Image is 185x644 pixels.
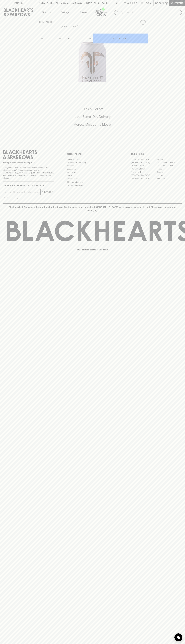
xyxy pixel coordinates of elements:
h5: Uber Same-Day Delivery [3,114,182,119]
button: Add to wishlist [61,25,78,28]
input: Try "Pinot noir" [121,10,180,15]
p: Tastings [61,11,69,14]
img: bubble-icon [177,636,180,639]
a: [GEOGRAPHIC_DATA] [131,177,156,180]
p: Login [145,2,151,5]
div: Call to action block [3,96,182,141]
a: [GEOGRAPHIC_DATA] [156,161,182,164]
img: 70663.png [37,27,148,82]
p: Checkout [171,2,183,5]
a: Contact Us [67,167,118,171]
p: 0 [166,2,167,4]
button: SUBSCRIBE [41,189,54,195]
a: Thornbury [156,177,182,180]
p: Sibling owned and run since [DATE] [3,161,54,164]
p: OUR STORES [131,152,182,156]
p: SUBSCRIBE [42,191,53,194]
strong: Liquor License #32064953 [29,172,53,174]
button: ADD TO CART [93,34,148,43]
h5: Across Melbourne Metro [3,122,182,127]
a: [GEOGRAPHIC_DATA] [131,161,156,164]
h5: Click & Collect [3,107,182,111]
p: We will never spam you [3,197,54,199]
p: FIND US [14,2,23,5]
p: ADD TO CART [113,37,127,40]
a: Braddon [156,158,182,161]
a: Tastings [56,6,74,18]
a: Terms & Conditions [67,184,118,187]
a: Fitzroy [156,167,182,170]
a: SHOP [47,21,53,23]
p: Blackhearts & Sparrows acknowledges the traditional Custodians of land throughout [GEOGRAPHIC_DAT... [5,206,180,212]
div: Can [65,36,92,41]
button: Shop [37,6,56,18]
a: Geelong [156,170,182,174]
a: Stores [74,6,93,18]
a: Bottle Drop FAQ's [67,158,118,161]
a: [GEOGRAPHIC_DATA] [156,164,182,167]
a: [GEOGRAPHIC_DATA] [131,174,156,177]
a: Careers [67,164,118,167]
p: OTHER AREAS [67,152,118,156]
a: Prahran [156,174,182,177]
a: Business & Bulk Gifting [67,161,118,164]
p: $0.00 [155,2,162,5]
a: Gift Cards [67,171,118,174]
p: Wishlist [127,2,137,5]
p: Can [66,37,70,40]
p: Shop [42,11,47,14]
a: [GEOGRAPHIC_DATA] [131,158,156,161]
p: It is against the law to sell or supply alcohol to, or to obtain alcohol on behalf of a person un... [3,166,54,179]
a: Brunswick West [131,164,156,167]
a: FAQ's [67,174,118,177]
p: Subscribe to The Blackhearts Newsletter [3,184,54,187]
a: HOME [39,21,45,23]
a: Fitzroy North [131,170,156,174]
button: Add to wishlist [139,19,147,26]
a: Shipping Information [67,180,118,184]
input: e.g. jane@blackheartsandsparrows.com.au [5,190,40,194]
a: [PERSON_NAME] [131,167,156,170]
a: Privacy Policy [67,177,118,180]
p: Stores [80,11,87,14]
